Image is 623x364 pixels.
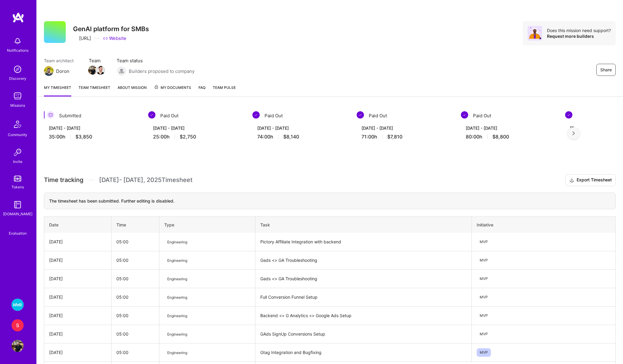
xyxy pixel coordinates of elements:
[10,299,25,311] a: Wolt - Fintech: Payments Expansion Team
[3,211,32,217] div: [DOMAIN_NAME]
[118,84,147,96] a: About Mission
[44,216,112,233] th: Date
[477,275,491,283] span: MVP
[49,349,106,356] div: [DATE]
[180,134,196,140] span: $2,750
[73,35,91,41] div: [URL]
[477,293,491,301] span: MVP
[153,134,240,140] div: 25:00 h
[565,174,616,186] button: Export Timesheet
[96,66,105,75] img: Team Member Avatar
[148,111,155,119] img: Paid Out
[565,111,572,119] img: Paid Out
[49,275,106,282] div: [DATE]
[72,69,77,73] i: icon Mail
[154,84,191,91] span: My Documents
[89,65,97,75] a: Team Member Avatar
[257,134,345,140] div: 74:00 h
[111,269,159,288] td: 05:00
[99,176,192,184] span: [DATE] - [DATE] , 2025 Timesheet
[12,319,24,331] div: S
[255,325,471,343] td: GAds SignUp Conversions Setup
[361,125,449,131] div: [DATE] - [DATE]
[357,111,364,119] img: Paid Out
[12,90,24,102] img: teamwork
[111,251,159,269] td: 05:00
[44,111,141,120] div: Submitted
[569,177,574,184] i: icon Download
[387,134,402,140] span: $7,810
[15,226,20,230] i: icon SelectionTeam
[600,67,612,73] span: Share
[255,288,471,306] td: Full Conversion Funnel Setup
[164,238,190,246] span: Engineering
[213,85,236,90] span: Team Pulse
[283,134,299,140] span: $8,140
[198,84,205,96] a: FAQ
[10,102,25,109] div: Missions
[477,330,491,338] span: MVP
[9,230,27,236] div: Evaluation
[49,331,106,337] div: [DATE]
[572,131,575,135] img: right
[255,306,471,325] td: Backend <> G Analytics <> Google Ads Setup
[111,306,159,325] td: 05:00
[255,251,471,269] td: Gads <> GA Troubleshooting
[255,216,471,233] th: Task
[73,36,78,41] i: icon CompanyGray
[477,256,491,265] span: MVP
[14,176,21,181] img: tokens
[159,216,255,233] th: Type
[12,184,24,190] div: Tokens
[477,311,491,320] span: MVP
[8,132,27,138] div: Community
[44,57,77,64] span: Team architect
[9,75,26,82] div: Discovery
[12,299,24,311] img: Wolt - Fintech: Payments Expansion Team
[12,12,24,23] img: logo
[255,343,471,362] td: Gtag Integration and Bugfixing
[111,343,159,362] td: 05:00
[111,216,159,233] th: Time
[164,349,190,357] span: Engineering
[547,28,611,33] div: Does this mission need support?
[257,125,345,131] div: [DATE] - [DATE]
[129,68,195,74] span: Builders proposed to company
[111,325,159,343] td: 05:00
[44,84,71,96] a: My timesheet
[111,233,159,251] td: 05:00
[252,111,349,120] div: Paid Out
[49,257,106,263] div: [DATE]
[255,269,471,288] td: Gads <> GA Troubleshooting
[164,312,190,320] span: Engineering
[78,84,110,96] a: Team timesheet
[49,294,106,300] div: [DATE]
[12,199,24,211] img: guide book
[89,57,105,64] span: Team
[164,256,190,265] span: Engineering
[10,117,25,132] img: Community
[10,340,25,352] a: User Avatar
[88,66,97,75] img: Team Member Avatar
[547,33,611,39] div: Request more builders
[13,158,22,165] div: Invite
[164,330,190,338] span: Engineering
[492,134,509,140] span: $8,800
[73,25,149,33] h3: GenAI platform for SMBs
[75,134,92,140] span: $3,850
[44,66,54,76] img: Team Architect
[252,111,260,119] img: Paid Out
[477,348,491,357] span: MVP
[49,239,106,245] div: [DATE]
[12,146,24,158] img: Invite
[10,319,25,331] a: S
[44,176,83,184] span: Time tracking
[56,68,69,74] div: Doron
[44,193,616,209] div: The timesheet has been submitted. Further editing is disabled.
[49,134,136,140] div: 35:00 h
[148,111,245,120] div: Paid Out
[164,275,190,283] span: Engineering
[153,125,240,131] div: [DATE] - [DATE]
[111,288,159,306] td: 05:00
[357,111,454,120] div: Paid Out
